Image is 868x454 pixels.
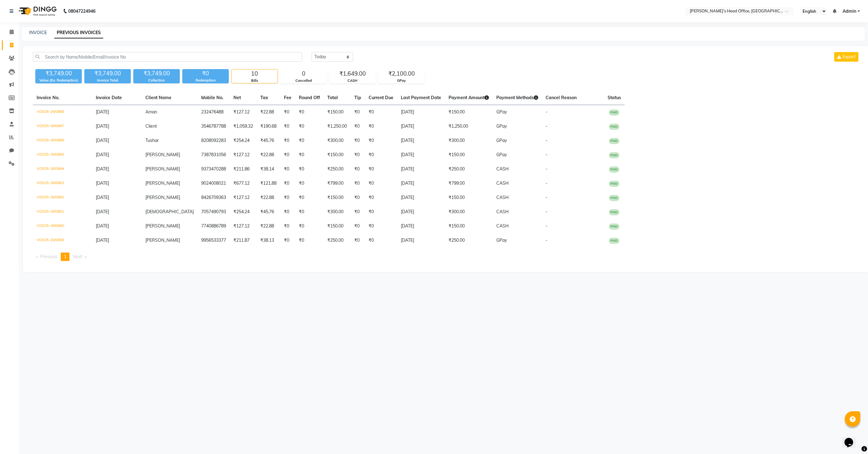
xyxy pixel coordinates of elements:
[445,148,493,162] td: ₹150.00
[230,119,257,134] td: ₹1,059.32
[257,219,280,233] td: ₹22.88
[281,78,326,83] div: Cancelled
[324,119,351,134] td: ₹1,250.00
[230,205,257,219] td: ₹254.24
[397,219,445,233] td: [DATE]
[330,69,375,78] div: ₹1,649.00
[29,30,47,35] a: INVOICE
[609,223,619,230] span: PAID
[280,134,295,148] td: ₹0
[496,138,507,143] span: GPay
[145,123,157,129] span: Client
[84,78,131,83] div: Invoice Total
[284,95,291,100] span: Fee
[257,176,280,191] td: ₹121.88
[33,134,92,148] td: V/2025-26/0866
[401,95,441,100] span: Last Payment Date
[145,237,180,243] span: [PERSON_NAME]
[280,233,295,248] td: ₹0
[197,105,230,120] td: 232476488
[445,205,493,219] td: ₹300.00
[280,219,295,233] td: ₹0
[84,69,131,78] div: ₹3,749.00
[324,134,351,148] td: ₹300.00
[280,205,295,219] td: ₹0
[33,176,92,191] td: V/2025-26/0863
[546,138,547,143] span: -
[145,95,171,100] span: Client Name
[397,134,445,148] td: [DATE]
[445,162,493,176] td: ₹250.00
[546,209,547,214] span: -
[295,233,324,248] td: ₹0
[33,205,92,219] td: V/2025-26/0861
[546,237,547,243] span: -
[546,195,547,200] span: -
[35,78,82,83] div: Value (Ex. Redemption)
[324,205,351,219] td: ₹300.00
[324,148,351,162] td: ₹150.00
[197,191,230,205] td: 8426709363
[365,105,397,120] td: ₹0
[351,219,365,233] td: ₹0
[33,253,860,261] nav: Pagination
[843,8,856,15] span: Admin
[182,78,229,83] div: Redemption
[324,105,351,120] td: ₹150.00
[295,176,324,191] td: ₹0
[365,205,397,219] td: ₹0
[16,2,58,20] img: logo
[496,209,509,214] span: CASH
[609,195,619,201] span: PAID
[145,180,180,186] span: [PERSON_NAME]
[96,180,109,186] span: [DATE]
[280,191,295,205] td: ₹0
[445,105,493,120] td: ₹150.00
[397,205,445,219] td: [DATE]
[145,223,180,229] span: [PERSON_NAME]
[96,95,122,100] span: Invoice Date
[257,162,280,176] td: ₹38.14
[257,148,280,162] td: ₹22.88
[33,52,302,62] input: Search by Name/Mobile/Email/Invoice No
[496,223,509,229] span: CASH
[365,119,397,134] td: ₹0
[68,2,95,20] b: 08047224946
[280,105,295,120] td: ₹0
[609,109,619,116] span: PAID
[496,195,509,200] span: CASH
[96,237,109,243] span: [DATE]
[280,176,295,191] td: ₹0
[445,233,493,248] td: ₹250.00
[295,105,324,120] td: ₹0
[232,78,277,83] div: Bills
[33,105,92,120] td: V/2025-26/0868
[280,148,295,162] td: ₹0
[145,195,180,200] span: [PERSON_NAME]
[546,223,547,229] span: -
[230,148,257,162] td: ₹127.12
[351,176,365,191] td: ₹0
[324,219,351,233] td: ₹150.00
[351,148,365,162] td: ₹0
[609,181,619,187] span: PAID
[33,162,92,176] td: V/2025-26/0864
[230,105,257,120] td: ₹127.12
[197,205,230,219] td: 7057490793
[324,176,351,191] td: ₹799.00
[145,166,180,172] span: [PERSON_NAME]
[397,105,445,120] td: [DATE]
[64,254,66,259] span: 1
[230,233,257,248] td: ₹211.87
[445,134,493,148] td: ₹300.00
[397,162,445,176] td: [DATE]
[295,134,324,148] td: ₹0
[33,119,92,134] td: V/2025-26/0867
[182,69,229,78] div: ₹0
[397,191,445,205] td: [DATE]
[379,78,424,83] div: GPay
[33,191,92,205] td: V/2025-26/0862
[351,119,365,134] td: ₹0
[201,95,224,100] span: Mobile No.
[230,191,257,205] td: ₹127.12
